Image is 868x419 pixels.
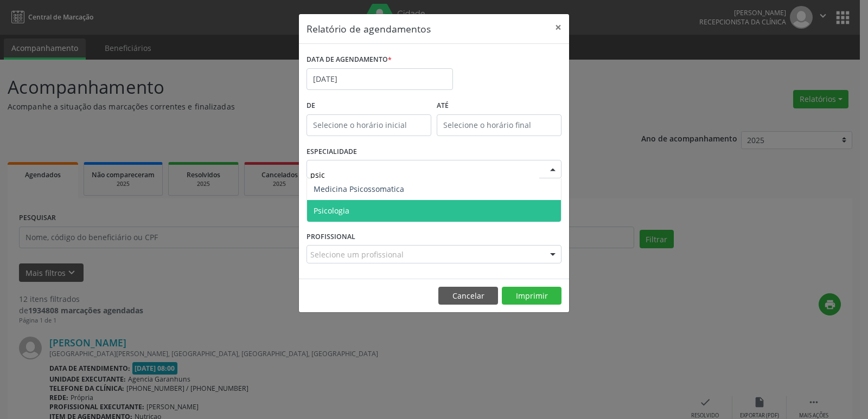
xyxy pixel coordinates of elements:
[307,68,453,90] input: Selecione uma data ou intervalo
[307,114,431,136] input: Selecione o horário inicial
[438,287,498,305] button: Cancelar
[310,164,539,185] input: Seleciona uma especialidade
[307,51,392,68] label: DATA DE AGENDAMENTO
[547,14,569,41] button: Close
[314,205,349,216] span: Psicologia
[307,228,355,245] label: PROFISSIONAL
[307,98,431,114] label: De
[307,144,357,160] label: ESPECIALIDADE
[307,22,431,36] h5: Relatório de agendamentos
[310,249,404,260] span: Selecione um profissional
[314,184,404,194] span: Medicina Psicossomatica
[437,98,561,114] label: ATÉ
[502,287,561,305] button: Imprimir
[437,114,561,136] input: Selecione o horário final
